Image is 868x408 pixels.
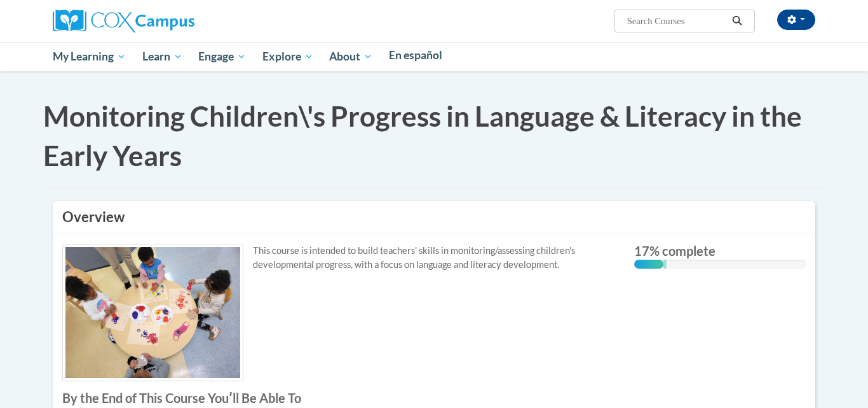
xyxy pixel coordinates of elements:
[62,208,806,227] h3: Overview
[634,244,806,258] label: 17% complete
[728,13,747,29] button: Search
[62,244,243,381] img: Course logo image
[663,260,667,269] div: 0.001%
[53,15,194,25] a: Cox Campus
[190,42,254,71] a: Engage
[254,42,322,71] a: Explore
[262,49,313,64] span: Explore
[44,42,134,71] a: My Learning
[198,49,246,64] span: Engage
[134,42,191,71] a: Learn
[34,42,834,71] div: Main menu
[381,42,451,69] a: En español
[389,48,442,62] span: En español
[142,49,182,64] span: Learn
[634,260,663,269] div: 17% complete
[53,10,194,32] img: Cox Campus
[322,42,381,71] a: About
[43,99,802,172] span: Monitoring Children\'s Progress in Language & Literacy in the Early Years
[329,49,372,64] span: About
[62,244,615,272] p: This course is intended to build teachers' skills in monitoring/assessing children's developmenta...
[626,13,728,29] input: Search Courses
[62,391,615,405] label: By the End of This Course Youʹll Be Able To
[777,10,815,30] button: Account Settings
[53,49,126,64] span: My Learning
